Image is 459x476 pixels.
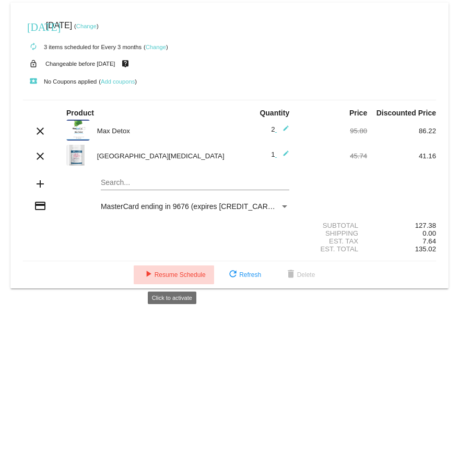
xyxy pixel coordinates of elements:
[34,200,46,212] mat-icon: credit_card
[367,152,436,160] div: 41.16
[142,269,155,281] mat-icon: play_arrow
[134,265,214,284] button: Resume Schedule
[349,109,367,117] strong: Price
[285,269,297,281] mat-icon: delete
[298,222,367,229] div: Subtotal
[23,44,142,50] small: 3 items scheduled for Every 3 months
[27,57,40,71] mat-icon: lock_open
[142,271,206,278] span: Resume Schedule
[271,125,289,133] span: 2
[422,229,436,237] span: 0.00
[34,150,46,162] mat-icon: clear
[227,271,261,278] span: Refresh
[227,269,239,281] mat-icon: refresh
[66,145,89,166] img: Neuro-Medulla-Complex-label.png
[101,179,289,187] input: Search...
[27,41,40,53] mat-icon: autorenew
[218,265,269,284] button: Refresh
[144,44,168,50] small: ( )
[76,23,97,29] a: Change
[367,127,436,135] div: 86.22
[101,202,289,211] mat-select: Payment Method
[298,245,367,253] div: Est. Total
[271,150,289,158] span: 1
[119,57,132,71] mat-icon: live_help
[99,78,137,85] small: ( )
[66,120,90,141] img: Max-Detox-label.png
[298,127,367,135] div: 95.80
[74,23,99,29] small: ( )
[45,61,115,67] small: Changeable before [DATE]
[260,109,289,117] strong: Quantity
[27,20,40,32] mat-icon: [DATE]
[23,78,97,85] small: No Coupons applied
[422,237,436,245] span: 7.64
[101,202,300,211] span: MasterCard ending in 9676 (expires [CREDIT_CARD_DATA])
[367,222,436,229] div: 127.38
[27,75,40,88] mat-icon: local_play
[376,109,436,117] strong: Discounted Price
[34,178,46,190] mat-icon: add
[298,229,367,237] div: Shipping
[92,127,230,135] div: Max Detox
[34,125,46,137] mat-icon: clear
[277,150,289,162] mat-icon: edit
[276,265,324,284] button: Delete
[285,271,315,278] span: Delete
[277,125,289,137] mat-icon: edit
[101,78,135,85] a: Add coupons
[298,152,367,160] div: 45.74
[66,109,94,117] strong: Product
[415,245,436,253] span: 135.02
[298,237,367,245] div: Est. Tax
[92,152,230,160] div: [GEOGRAPHIC_DATA][MEDICAL_DATA]
[146,44,166,50] a: Change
